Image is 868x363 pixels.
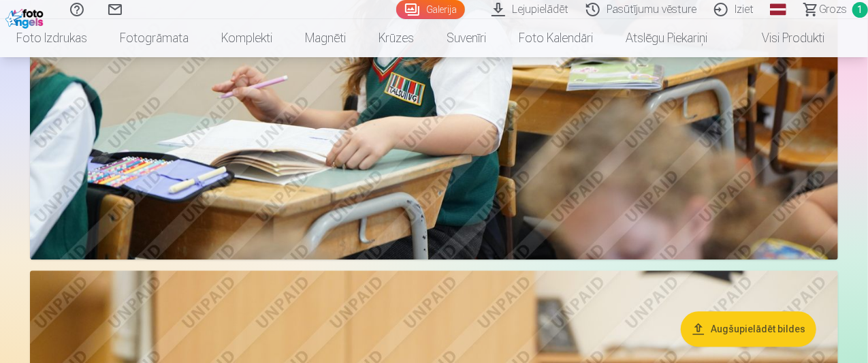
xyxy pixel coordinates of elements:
a: Komplekti [205,19,289,57]
a: Krūzes [362,19,430,57]
span: 1 [852,2,868,18]
a: Foto kalendāri [502,19,609,57]
a: Fotogrāmata [103,19,205,57]
a: Atslēgu piekariņi [609,19,724,57]
a: Magnēti [289,19,362,57]
button: Augšupielādēt bildes [681,311,816,347]
a: Suvenīri [430,19,502,57]
img: /fa1 [5,5,47,29]
a: Visi produkti [724,19,841,57]
span: Grozs [819,1,847,18]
